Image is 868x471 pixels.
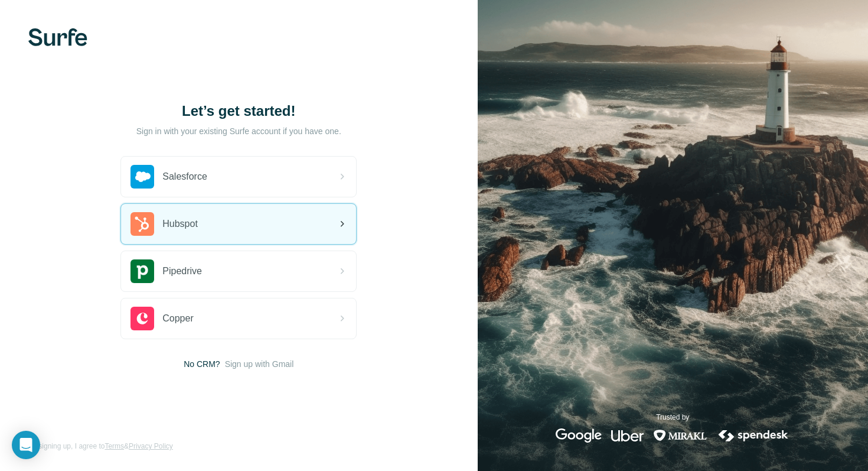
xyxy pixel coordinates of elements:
img: mirakl's logo [653,428,707,443]
img: spendesk's logo [717,428,790,443]
span: Pipedrive [162,264,202,278]
h1: Let’s get started! [120,102,357,121]
div: Ouvrir le Messenger Intercom [12,431,40,459]
span: No CRM? [184,358,220,370]
a: Terms [105,442,124,450]
img: copper's logo [130,307,154,330]
img: hubspot's logo [130,212,154,236]
img: google's logo [556,428,602,443]
img: pipedrive's logo [130,259,154,283]
span: Salesforce [162,170,207,184]
span: Copper [162,311,193,326]
span: By signing up, I agree to & [28,441,173,451]
p: Trusted by [656,412,689,423]
img: salesforce's logo [130,165,154,189]
a: Privacy Policy [129,442,173,450]
img: Surfe's logo [28,28,87,46]
button: Sign up with Gmail [225,358,294,370]
span: Hubspot [162,217,198,231]
p: Sign in with your existing Surfe account if you have one. [136,125,341,137]
img: uber's logo [611,428,644,443]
